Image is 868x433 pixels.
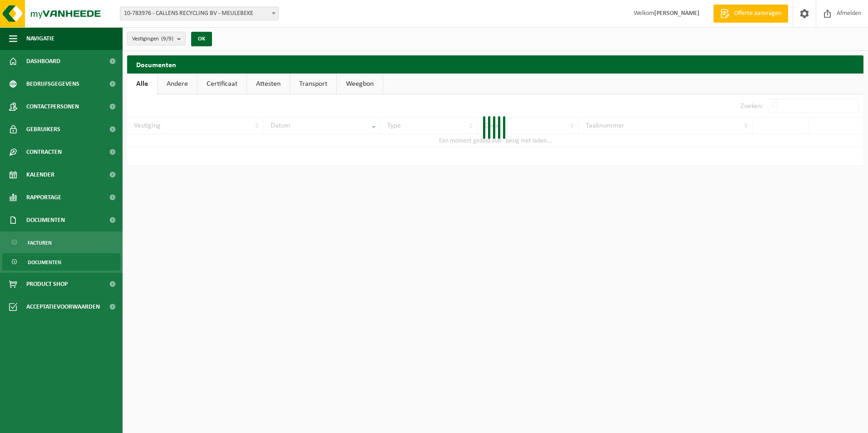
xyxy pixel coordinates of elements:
[132,32,173,46] span: Vestigingen
[26,50,60,73] span: Dashboard
[26,73,79,95] span: Bedrijfsgegevens
[26,141,62,163] span: Contracten
[26,186,61,209] span: Rapportage
[290,74,336,94] a: Transport
[191,32,212,46] button: OK
[337,74,383,94] a: Weegbon
[127,55,863,73] h2: Documenten
[713,5,788,23] a: Offerte aanvragen
[158,74,197,94] a: Andere
[26,163,54,186] span: Kalender
[26,95,79,118] span: Contactpersonen
[2,253,120,271] a: Documenten
[197,74,247,94] a: Certificaat
[127,32,186,45] button: Vestigingen(9/9)
[26,209,65,231] span: Documenten
[120,7,278,20] span: 10-783976 - CALLENS RECYCLING BV - MEULEBEKE
[654,10,700,17] strong: [PERSON_NAME]
[28,254,61,271] span: Documenten
[161,36,173,42] count: (9/9)
[247,74,290,94] a: Attesten
[127,74,157,94] a: Alle
[26,295,100,318] span: Acceptatievoorwaarden
[28,234,52,251] span: Facturen
[732,9,784,18] span: Offerte aanvragen
[26,118,60,141] span: Gebruikers
[26,27,54,50] span: Navigatie
[26,273,68,295] span: Product Shop
[120,7,279,20] span: 10-783976 - CALLENS RECYCLING BV - MEULEBEKE
[2,234,120,251] a: Facturen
